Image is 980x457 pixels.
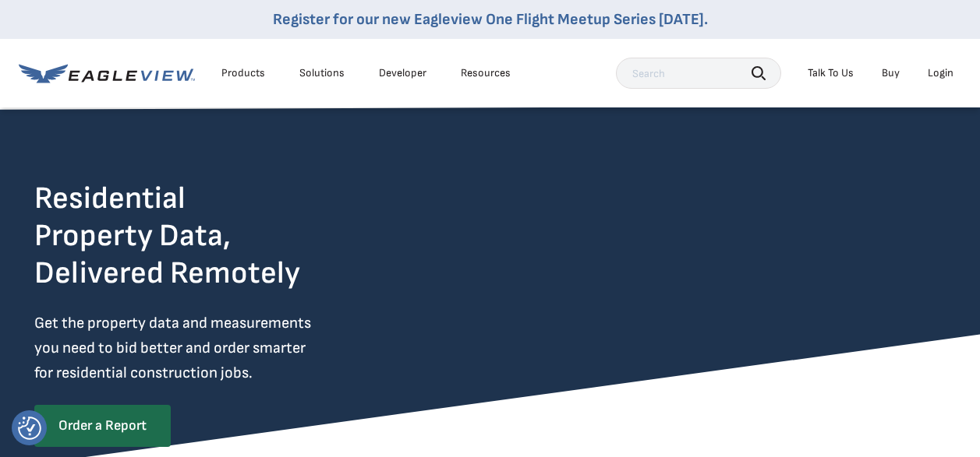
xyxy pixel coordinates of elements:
div: Solutions [299,66,345,80]
a: Order a Report [34,405,171,447]
button: Consent Preferences [18,417,41,440]
a: Register for our new Eagleview One Flight Meetup Series [DATE]. [273,10,708,29]
p: Get the property data and measurements you need to bid better and order smarter for residential c... [34,311,376,385]
a: Developer [379,66,426,80]
div: Resources [461,66,511,80]
a: Buy [882,66,900,80]
div: Talk To Us [808,66,854,80]
input: Search [616,58,781,89]
div: Login [928,66,953,80]
h2: Residential Property Data, Delivered Remotely [34,180,300,292]
img: Revisit consent button [18,417,41,440]
div: Products [221,66,265,80]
